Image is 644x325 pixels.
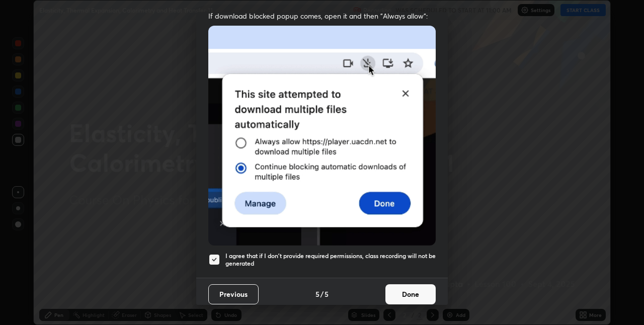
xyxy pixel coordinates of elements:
button: Previous [208,284,259,304]
h5: I agree that if I don't provide required permissions, class recording will not be generated [225,252,436,268]
img: downloads-permission-blocked.gif [208,26,436,246]
span: If download blocked popup comes, open it and then "Always allow": [208,11,436,21]
h4: 5 [315,289,319,299]
button: Done [385,284,436,304]
h4: 5 [325,289,329,299]
h4: / [320,289,324,299]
